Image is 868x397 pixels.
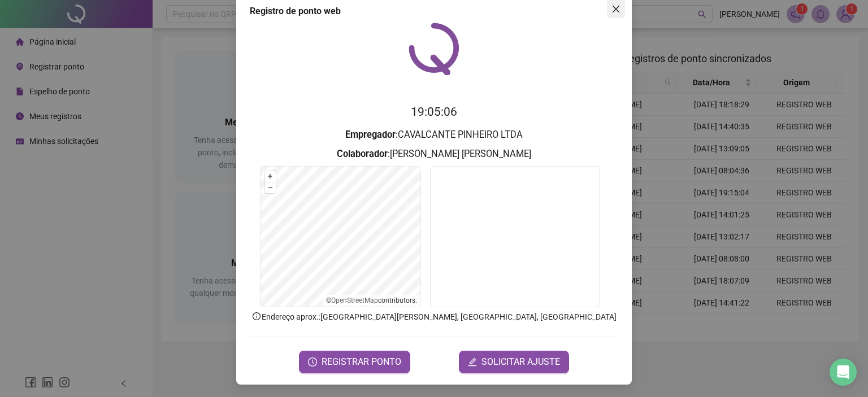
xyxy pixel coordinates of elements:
[481,355,560,369] span: SOLICITAR AJUSTE
[326,296,417,304] li: © contributors.
[299,351,410,373] button: REGISTRAR PONTO
[251,311,262,321] span: info-circle
[265,171,276,182] button: +
[830,359,857,386] div: Open Intercom Messenger
[250,147,618,162] h3: : [PERSON_NAME] [PERSON_NAME]
[308,357,317,367] span: clock-circle
[468,357,477,367] span: edit
[611,5,620,14] span: close
[322,355,401,369] span: REGISTRAR PONTO
[265,182,276,193] button: –
[250,5,618,18] div: Registro de ponto web
[345,129,396,140] strong: Empregador
[409,23,459,75] img: QRPoint
[331,296,378,304] a: OpenStreetMap
[250,128,618,142] h3: : CAVALCANTE PINHEIRO LTDA
[411,105,457,119] time: 19:05:06
[459,351,569,373] button: editSOLICITAR AJUSTE
[250,311,618,323] p: Endereço aprox. : [GEOGRAPHIC_DATA][PERSON_NAME], [GEOGRAPHIC_DATA], [GEOGRAPHIC_DATA]
[337,149,388,159] strong: Colaborador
